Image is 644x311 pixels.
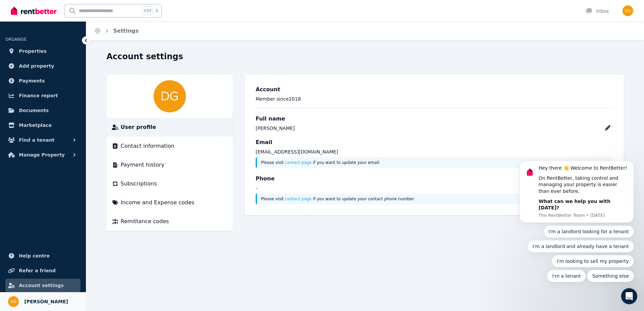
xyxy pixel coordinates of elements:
span: Finance report [19,92,58,100]
span: Contact information [121,142,174,150]
span: [PERSON_NAME] [24,298,68,306]
img: Daniel Goulding [154,80,186,112]
iframe: Intercom notifications message [509,101,644,293]
img: Daniel Goulding [8,296,19,307]
p: - [256,185,613,192]
span: Add property [19,62,54,70]
a: Account settings [5,279,80,292]
h3: Email [256,138,613,146]
a: Marketplace [5,118,80,132]
button: Find a tenant [5,133,80,147]
span: Properties [19,47,47,55]
a: Properties [5,44,80,58]
span: User profile [121,123,156,131]
p: [EMAIL_ADDRESS][DOMAIN_NAME] [256,148,613,155]
span: Income and Expense codes [121,199,194,207]
p: Please visit if you want to update your email. [261,160,609,165]
a: Documents [5,104,80,117]
a: Income and Expense codes [112,199,227,207]
span: Ctrl [142,6,153,15]
span: k [156,8,158,13]
p: Member since 2018 [256,96,613,102]
a: Settings [113,28,139,34]
span: Payments [19,77,45,85]
a: Payments [5,74,80,88]
h3: Full name [256,115,613,123]
span: Find a tenant [19,136,55,144]
span: Manage Property [19,151,65,159]
span: Help centre [19,252,50,260]
a: Remittance codes [112,217,227,226]
div: [PERSON_NAME] [256,125,295,132]
span: Documents [19,106,49,114]
img: RentBetter [11,6,57,16]
a: Help centre [5,249,80,263]
button: Manage Property [5,148,80,162]
span: Payment history [121,161,164,169]
a: contact page [285,160,312,165]
img: Daniel Goulding [622,5,633,16]
span: ORGANISE [5,37,27,42]
span: Account settings [19,281,64,289]
span: Subscriptions [121,180,157,188]
h1: Account settings [106,51,183,62]
span: Marketplace [19,121,52,129]
nav: Breadcrumb [86,22,147,40]
a: User profile [112,123,227,131]
h3: Account [256,85,613,94]
span: Refer a friend [19,267,56,275]
a: Add property [5,59,80,73]
a: Contact information [112,142,227,150]
p: Please visit if you want to update your contact phone number. [261,196,609,202]
a: contact page [285,197,312,201]
span: Remittance codes [121,217,169,226]
h3: Phone [256,175,613,183]
iframe: Intercom live chat [621,288,637,304]
a: Subscriptions [112,180,227,188]
div: Inbox [585,8,609,14]
a: Finance report [5,89,80,102]
a: Refer a friend [5,264,80,277]
a: Payment history [112,161,227,169]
